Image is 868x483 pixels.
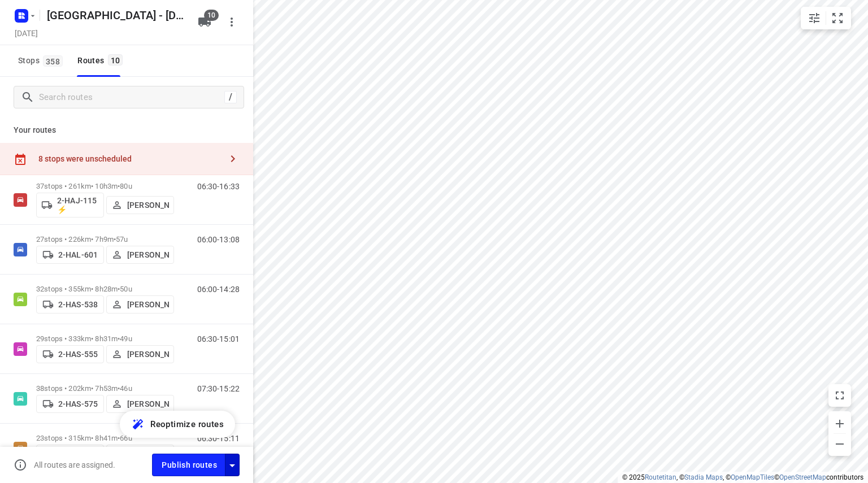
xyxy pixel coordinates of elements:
[127,201,169,210] p: [PERSON_NAME]
[116,235,128,243] span: 57u
[225,458,239,472] div: Driver app settings
[118,384,120,393] span: •
[120,434,132,442] span: 66u
[36,246,104,264] button: 2-HAL-601
[152,454,225,476] button: Publish routes
[801,7,851,29] div: small contained button group
[36,334,174,343] p: 29 stops • 333km • 8h31m
[622,473,863,481] li: © 2025 , © , © © contributors
[36,295,104,314] button: 2-HAS-538
[120,384,132,393] span: 46u
[58,250,98,259] p: 2-HAL-601
[118,334,120,343] span: •
[120,334,132,343] span: 49u
[220,11,243,33] button: More
[645,473,676,481] a: Routetitan
[120,411,235,438] button: Reoptimize routes
[803,7,826,29] button: Map settings
[108,54,123,66] span: 10
[118,434,120,442] span: •
[106,345,174,363] button: [PERSON_NAME]
[127,399,169,408] p: [PERSON_NAME]
[204,10,219,21] span: 10
[36,235,174,243] p: 27 stops • 226km • 7h9m
[39,89,224,106] input: Search routes
[127,250,169,259] p: [PERSON_NAME]
[36,395,104,413] button: 2-HAS-575
[127,300,169,309] p: [PERSON_NAME]
[114,235,116,243] span: •
[14,124,240,136] p: Your routes
[57,196,99,214] p: 2-HAJ-115 ⚡
[197,285,240,294] p: 06:00-14:28
[731,473,774,481] a: OpenMapTiles
[43,55,63,67] span: 358
[36,434,174,442] p: 23 stops • 315km • 8h41m
[193,11,216,33] button: 10
[106,196,174,214] button: [PERSON_NAME]
[779,473,826,481] a: OpenStreetMap
[197,235,240,244] p: 06:00-13:08
[58,300,98,309] p: 2-HAS-538
[42,6,189,24] h5: Rename
[127,350,169,359] p: [PERSON_NAME]
[826,7,849,29] button: Fit zoom
[224,91,237,103] div: /
[18,54,66,68] span: Stops
[36,193,104,217] button: 2-HAJ-115 ⚡
[34,460,115,469] p: All routes are assigned.
[197,434,240,443] p: 06:30-15:11
[38,154,222,163] div: 8 stops were unscheduled
[58,350,98,359] p: 2-HAS-555
[36,384,174,393] p: 38 stops • 202km • 7h53m
[106,395,174,413] button: [PERSON_NAME]
[36,345,104,363] button: 2-HAS-555
[120,182,132,190] span: 80u
[197,334,240,343] p: 06:30-15:01
[150,417,224,432] span: Reoptimize routes
[10,27,42,40] h5: Project date
[77,54,126,68] div: Routes
[106,295,174,314] button: [PERSON_NAME]
[684,473,723,481] a: Stadia Maps
[36,285,174,293] p: 32 stops • 355km • 8h28m
[197,384,240,393] p: 07:30-15:22
[118,285,120,293] span: •
[58,399,98,408] p: 2-HAS-575
[118,182,120,190] span: •
[36,182,174,190] p: 37 stops • 261km • 10h3m
[120,285,132,293] span: 50u
[106,246,174,264] button: [PERSON_NAME]
[162,458,217,472] span: Publish routes
[197,182,240,191] p: 06:30-16:33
